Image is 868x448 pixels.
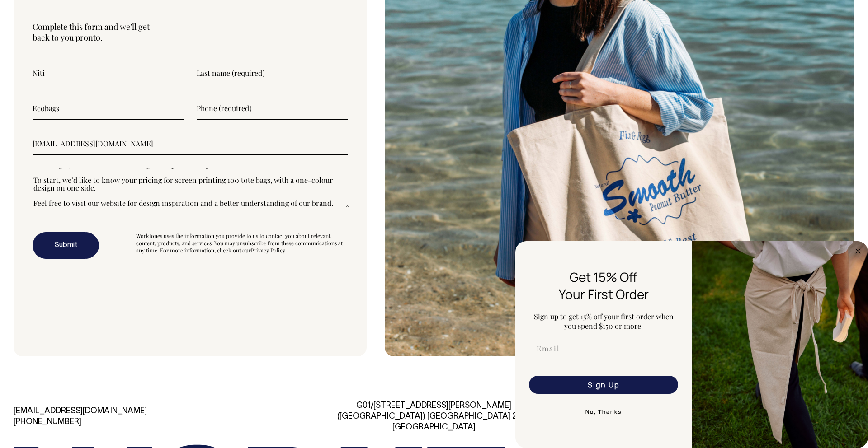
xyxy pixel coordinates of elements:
span: Sign up to get 15% off your first order when you spend $150 or more. [534,312,674,331]
input: Email (required) [33,132,348,155]
input: Phone (required) [197,97,348,120]
button: Sign Up [529,376,678,394]
input: Last name (required) [197,62,348,84]
img: 5e34ad8f-4f05-4173-92a8-ea475ee49ac9.jpeg [692,241,868,448]
div: Worktones uses the information you provide to us to contact you about relevant content, products,... [136,232,348,259]
div: G01/[STREET_ADDRESS][PERSON_NAME] ([GEOGRAPHIC_DATA]) [GEOGRAPHIC_DATA] 2010 [GEOGRAPHIC_DATA] [298,401,570,433]
button: Submit [33,232,99,259]
input: First name (required) [33,62,184,84]
span: Your First Order [559,285,649,303]
button: No, Thanks [527,403,680,421]
input: Business name [33,97,184,120]
p: Complete this form and we’ll get back to you pronto. [33,21,348,43]
div: FLYOUT Form [515,241,868,448]
img: underline [527,367,680,367]
button: Close dialog [853,246,863,257]
a: Privacy Policy [251,247,285,254]
input: Email [529,340,678,358]
a: [PHONE_NUMBER] [14,418,81,426]
span: Get 15% Off [570,268,637,285]
a: [EMAIL_ADDRESS][DOMAIN_NAME] [14,407,147,415]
